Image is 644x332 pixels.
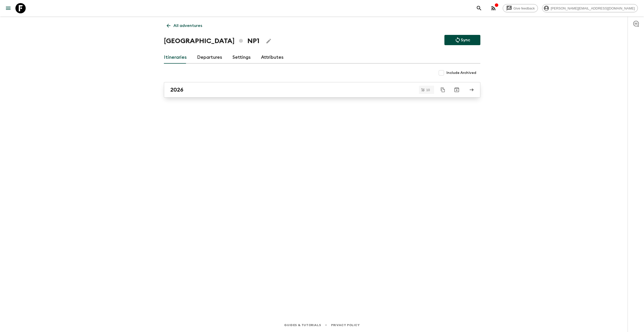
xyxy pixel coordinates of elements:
h2: 2026 [170,86,183,93]
h1: [GEOGRAPHIC_DATA] NP1 [164,36,259,46]
button: search adventures [474,3,484,13]
a: Itineraries [164,51,187,64]
div: [PERSON_NAME][EMAIL_ADDRESS][DOMAIN_NAME] [542,4,638,12]
span: Include Archived [446,70,476,75]
button: Duplicate [438,85,447,94]
a: Settings [232,51,251,64]
a: All adventures [164,21,205,31]
p: All adventures [173,23,202,29]
p: Sync [461,37,470,43]
a: Privacy Policy [331,322,360,328]
a: Departures [197,51,222,64]
a: Guides & Tutorials [284,322,321,328]
a: 2026 [164,82,480,97]
span: 10 [423,88,433,92]
span: Give feedback [511,6,538,10]
button: Archive [452,85,462,95]
span: [PERSON_NAME][EMAIL_ADDRESS][DOMAIN_NAME] [548,6,638,10]
button: Sync adventure departures to the booking engine [444,35,480,45]
a: Give feedback [503,4,538,12]
button: menu [3,3,13,13]
button: Edit Adventure Title [264,36,274,46]
a: Attributes [261,51,284,64]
